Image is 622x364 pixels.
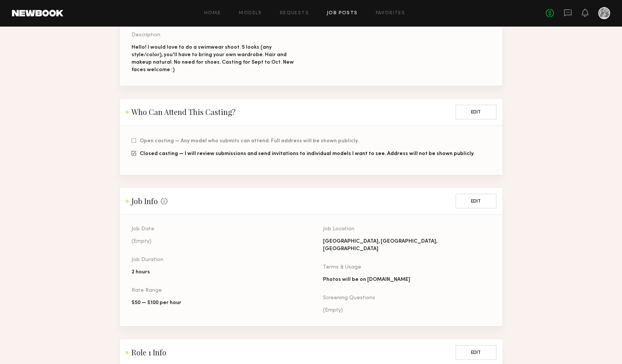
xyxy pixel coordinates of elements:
div: (Empty) [323,307,490,314]
div: (Empty) [132,238,190,245]
h2: Role 1 Info [126,348,166,357]
a: Favorites [375,11,405,16]
div: Terms & Usage [323,265,490,270]
div: Job Duration [132,257,265,263]
span: Closed casting — I will review submissions and send invitations to individual models I want to se... [140,152,474,156]
div: Screening Questions [323,295,490,301]
h2: Who Can Attend This Casting? [126,107,236,116]
div: Hello! I would love to do a swimwear shoot. 5 looks (any style/color), you'll have to bring your ... [132,44,299,74]
a: Home [204,11,221,16]
span: Open casting — Any model who submits can attend. Full address will be shown publicly. [140,139,359,143]
div: Rate Range [132,288,299,293]
button: Edit [455,194,496,209]
div: Job Location [323,227,490,232]
a: Models [239,11,262,16]
button: Edit [455,345,496,360]
div: [GEOGRAPHIC_DATA], [GEOGRAPHIC_DATA], [GEOGRAPHIC_DATA] [323,238,490,253]
a: Job Posts [327,11,358,16]
h2: Job Info [126,197,167,206]
div: Description [132,33,299,38]
div: $50 — $100 per hour [132,299,299,307]
a: Requests [280,11,309,16]
div: 2 hours [132,269,265,276]
div: Photos will be on [DOMAIN_NAME] [323,276,490,283]
div: Job Date [132,227,190,232]
button: Edit [455,104,496,119]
